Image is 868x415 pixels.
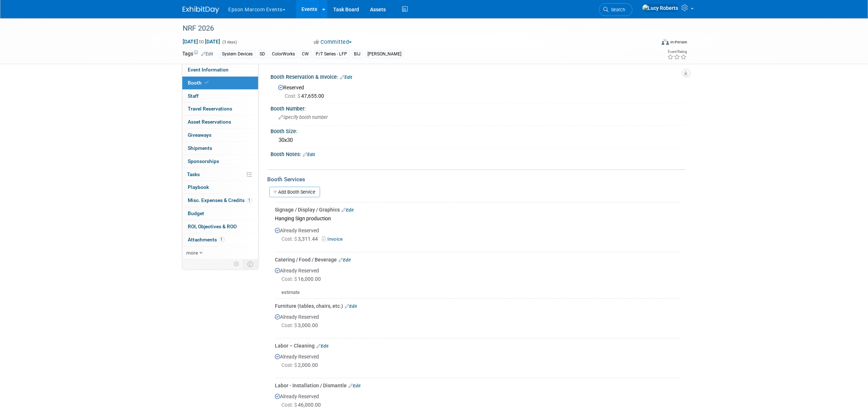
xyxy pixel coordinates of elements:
[275,302,680,310] div: Furniture (tables, chairs, etc.)
[182,102,258,115] a: Travel Reservations
[183,38,221,45] span: [DATE] [DATE]
[183,6,219,13] img: ExhibitDay
[275,263,680,296] div: Already Reserved
[182,168,258,181] a: Tasks
[187,171,200,177] span: Tasks
[188,158,219,164] span: Sponsorships
[198,39,205,44] span: to
[219,237,225,242] span: 1
[188,237,225,243] span: Attachments
[282,276,324,282] span: 16,000.00
[282,362,321,368] span: 2,000.00
[311,38,355,46] button: Committed
[275,310,680,336] div: Already Reserved
[182,247,258,259] a: more
[188,184,209,190] span: Playbook
[275,213,680,223] div: Hanging Sign production
[271,126,686,135] div: Booth Size:
[188,106,233,112] span: Travel Reservations
[271,71,686,81] div: Booth Reservation & Invoice:
[188,224,237,229] span: ROI, Objectives & ROO
[279,115,328,120] span: Specify booth number
[276,82,680,100] div: Reserved
[188,93,199,99] span: Staff
[275,256,680,263] div: Catering / Food / Beverage
[282,402,324,408] span: 46,000.00
[188,67,229,73] span: Event Information
[187,250,198,256] span: more
[339,257,351,263] a: Edit
[188,210,205,216] span: Budget
[222,40,237,44] span: (3 days)
[188,80,210,86] span: Booth
[340,75,353,80] a: Edit
[275,389,680,415] div: Already Reserved
[642,4,679,12] img: Lucy Roberts
[188,197,252,203] span: Misc. Expenses & Credits
[182,77,258,89] a: Booth
[182,155,258,168] a: Sponsorships
[271,149,686,158] div: Booth Notes:
[270,50,297,58] div: ColorWorks
[612,38,688,49] div: Event Format
[275,283,680,296] div: estimate
[220,50,255,58] div: System Devices
[269,187,320,197] a: Add Booth Service
[366,50,404,58] div: [PERSON_NAME]
[282,276,298,282] span: Cost: $
[322,236,346,242] a: Invoice
[182,194,258,207] a: Misc. Expenses & Credits1
[300,50,311,58] div: CW
[183,50,214,58] td: Tags
[188,132,212,138] span: Giveaways
[247,198,252,203] span: 1
[182,116,258,128] a: Asset Reservations
[349,383,361,388] a: Edit
[205,81,209,85] i: Booth reservation complete
[282,322,321,328] span: 3,000.00
[352,50,363,58] div: BIJ
[188,145,213,151] span: Shipments
[282,322,298,328] span: Cost: $
[271,103,686,112] div: Booth Number:
[182,181,258,194] a: Playbook
[258,50,268,58] div: SD
[609,7,626,12] span: Search
[285,93,301,99] span: Cost: $
[282,402,298,408] span: Cost: $
[275,342,680,349] div: Labor – Cleaning
[303,152,315,157] a: Edit
[182,129,258,141] a: Giveaways
[285,93,327,99] span: 47,655.00
[243,259,258,269] td: Toggle Event Tabs
[188,119,231,125] span: Asset Reservations
[282,362,298,368] span: Cost: $
[662,39,669,45] img: Format-Inperson.png
[599,3,632,16] a: Search
[276,135,680,146] div: 30x30
[182,142,258,155] a: Shipments
[317,344,329,349] a: Edit
[275,382,680,389] div: Labor - Installation / Dismantle
[182,90,258,102] a: Staff
[345,304,357,309] a: Edit
[670,39,687,45] div: In-Person
[180,22,645,35] div: NRF 2026
[275,349,680,375] div: Already Reserved
[182,63,258,76] a: Event Information
[182,207,258,220] a: Budget
[282,236,298,242] span: Cost: $
[342,207,354,213] a: Edit
[182,220,258,233] a: ROI, Objectives & ROO
[202,51,214,57] a: Edit
[231,259,244,269] td: Personalize Event Tab Strip
[182,233,258,246] a: Attachments1
[275,223,680,249] div: Already Reserved
[282,236,321,242] span: 3,311.44
[268,175,686,183] div: Booth Services
[275,206,680,213] div: Signage / Display / Graphics
[314,50,350,58] div: P/T Series - LFP
[667,50,687,54] div: Event Rating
